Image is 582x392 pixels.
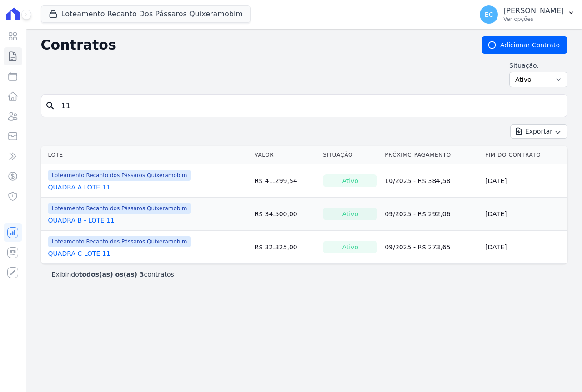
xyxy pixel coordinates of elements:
[323,208,377,220] div: Ativo
[385,243,450,251] a: 09/2025 - R$ 273,65
[48,216,115,225] a: QUADRA B - LOTE 11
[52,270,174,279] p: Exibindo contratos
[251,146,319,164] th: Valor
[251,231,319,264] td: R$ 32.325,00
[251,164,319,198] td: R$ 41.299,54
[48,249,110,258] a: QUADRA C LOTE 11
[48,183,110,192] a: QUADRA A LOTE 11
[503,6,564,15] p: [PERSON_NAME]
[41,37,467,53] h2: Contratos
[48,203,191,214] span: Loteamento Recanto dos Pássaros Quixeramobim
[45,100,56,111] i: search
[510,124,567,139] button: Exportar
[482,198,567,231] td: [DATE]
[385,210,450,218] a: 09/2025 - R$ 292,06
[41,146,251,164] th: Lote
[41,5,251,23] button: Loteamento Recanto Dos Pássaros Quixeramobim
[48,236,191,247] span: Loteamento Recanto dos Pássaros Quixeramobim
[323,241,377,253] div: Ativo
[482,36,567,54] a: Adicionar Contrato
[319,146,381,164] th: Situação
[381,146,482,164] th: Próximo Pagamento
[251,198,319,231] td: R$ 34.500,00
[472,2,582,27] button: EC [PERSON_NAME] Ver opções
[385,177,450,184] a: 10/2025 - R$ 384,58
[79,271,144,278] b: todos(as) os(as) 3
[485,11,493,18] span: EC
[503,15,564,23] p: Ver opções
[482,164,567,198] td: [DATE]
[56,97,563,115] input: Buscar por nome do lote
[482,146,567,164] th: Fim do Contrato
[482,231,567,264] td: [DATE]
[323,174,377,187] div: Ativo
[509,61,567,70] label: Situação:
[48,170,191,181] span: Loteamento Recanto dos Pássaros Quixeramobim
